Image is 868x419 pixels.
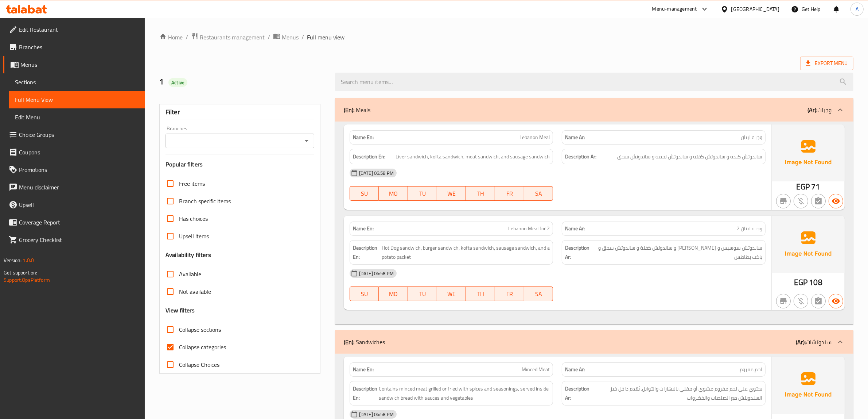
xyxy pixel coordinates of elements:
[353,188,376,199] span: SU
[179,360,219,369] span: Collapse Choices
[772,124,845,181] img: Ae5nvW7+0k+MAAAAAElFTkSuQmCC
[527,289,550,299] span: SA
[3,126,145,143] a: Choice Groups
[829,194,843,208] button: Available
[466,186,495,201] button: TH
[796,180,810,194] span: EGP
[19,200,139,209] span: Upsell
[166,306,195,315] h3: View filters
[186,33,188,42] li: /
[9,91,145,108] a: Full Menu View
[524,287,553,301] button: SA
[469,188,492,199] span: TH
[3,178,145,196] a: Menu disclaimer
[301,33,304,42] li: /
[3,196,145,214] a: Upsell
[3,231,145,249] a: Grocery Checklist
[353,134,374,141] strong: Name En:
[440,289,463,299] span: WE
[3,214,145,231] a: Coverage Report
[301,136,312,146] button: Open
[356,270,397,277] span: [DATE] 06:58 PM
[469,289,492,299] span: TH
[806,59,848,68] span: Export Menu
[179,325,221,334] span: Collapse sections
[591,384,762,402] span: يحتوي على لحم مفروم مشوي أو مقلي بالبهارات والتوابل، يُقدم داخل خبز السندويتش مع الصلصات والخضروات
[807,104,817,115] b: (Ar):
[179,197,231,205] span: Branch specific items
[522,366,550,373] span: Minced Meat
[565,225,585,232] strong: Name Ar:
[737,225,762,232] span: وجبه لبنان 2
[273,32,299,42] a: Menus
[179,270,201,278] span: Available
[811,194,826,208] button: Not has choices
[411,289,434,299] span: TU
[524,186,553,201] button: SA
[411,188,434,199] span: TU
[179,343,226,351] span: Collapse categories
[3,21,145,38] a: Edit Restaurant
[741,134,762,141] span: وجبه لبنان
[652,5,697,14] div: Menu-management
[809,275,822,289] span: 108
[19,148,139,157] span: Coupons
[15,78,139,87] span: Sections
[565,152,596,161] strong: Description Ar:
[776,294,791,308] button: Not branch specific item
[307,33,345,42] span: Full menu view
[772,357,845,414] img: Ae5nvW7+0k+MAAAAAElFTkSuQmCC
[498,289,521,299] span: FR
[408,186,437,201] button: TU
[379,384,550,402] span: Contains minced meat grilled or fried with spices and seasonings, served inside sandwich bread wi...
[166,104,314,120] div: Filter
[19,218,139,227] span: Coverage Report
[3,56,145,73] a: Menus
[3,38,145,56] a: Branches
[4,268,37,277] span: Get support on:
[19,130,139,139] span: Choice Groups
[344,337,354,347] b: (En):
[811,180,820,194] span: 71
[335,98,853,122] div: (En): Meals(Ar):وجبات
[466,287,495,301] button: TH
[19,25,139,34] span: Edit Restaurant
[829,294,843,308] button: Available
[335,122,853,324] div: (En): Meals(Ar):وجبات
[594,243,762,261] span: ساندوتش سوسیس و ساندوتش برجر و ساندوتش كفتة و ساندوتش سجق و باکت بطاطس
[508,225,550,232] span: Lebanon Meal for 2
[856,5,859,13] span: A
[282,33,299,42] span: Menus
[794,294,808,308] button: Purchased item
[811,294,826,308] button: Not has choices
[344,104,354,115] b: (En):
[527,188,550,199] span: SA
[498,188,521,199] span: FR
[15,113,139,122] span: Edit Menu
[772,216,845,273] img: Ae5nvW7+0k+MAAAAAElFTkSuQmCC
[807,105,832,114] p: وجبات
[350,287,379,301] button: SU
[9,108,145,126] a: Edit Menu
[179,287,211,296] span: Not available
[3,161,145,178] a: Promotions
[437,186,466,201] button: WE
[565,384,589,402] strong: Description Ar:
[344,338,385,346] p: Sandwiches
[159,76,326,87] h2: 1
[344,105,370,114] p: Meals
[168,79,187,86] span: Active
[191,32,265,42] a: Restaurants management
[19,235,139,244] span: Grocery Checklist
[794,275,807,289] span: EGP
[382,188,405,199] span: MO
[353,384,377,402] strong: Description En:
[15,95,139,104] span: Full Menu View
[353,366,374,373] strong: Name En:
[796,338,832,346] p: سندوتشات
[3,143,145,161] a: Coupons
[800,57,853,70] span: Export Menu
[382,289,405,299] span: MO
[268,33,270,42] li: /
[495,186,524,201] button: FR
